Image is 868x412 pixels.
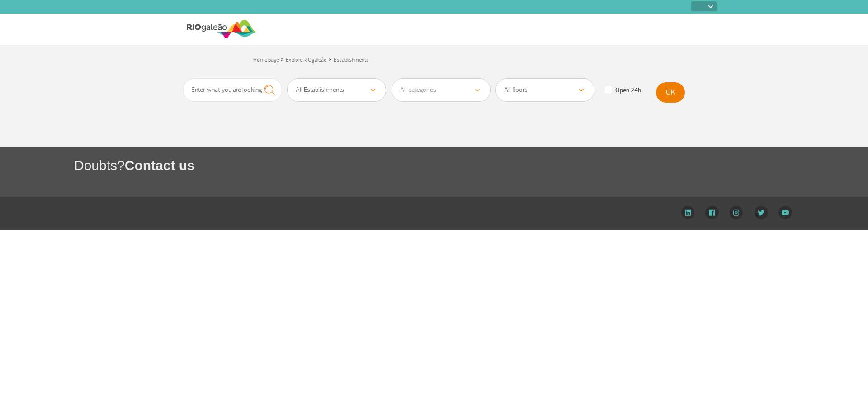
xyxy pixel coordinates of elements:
[778,206,792,219] img: YouTube
[281,54,284,64] a: >
[754,206,768,219] img: Twitter
[656,82,685,103] button: OK
[74,156,868,175] h1: Doubts?
[705,206,719,219] img: Facebook
[286,57,327,63] a: Explore RIOgaleão
[729,206,743,219] img: Instagram
[183,78,282,102] input: Enter what you are looking for
[253,57,279,63] a: Home page
[681,206,695,219] img: LinkedIn
[605,86,641,95] label: Open 24h
[334,57,369,63] a: Establishments
[125,158,195,173] span: Contact us
[329,54,332,64] a: >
